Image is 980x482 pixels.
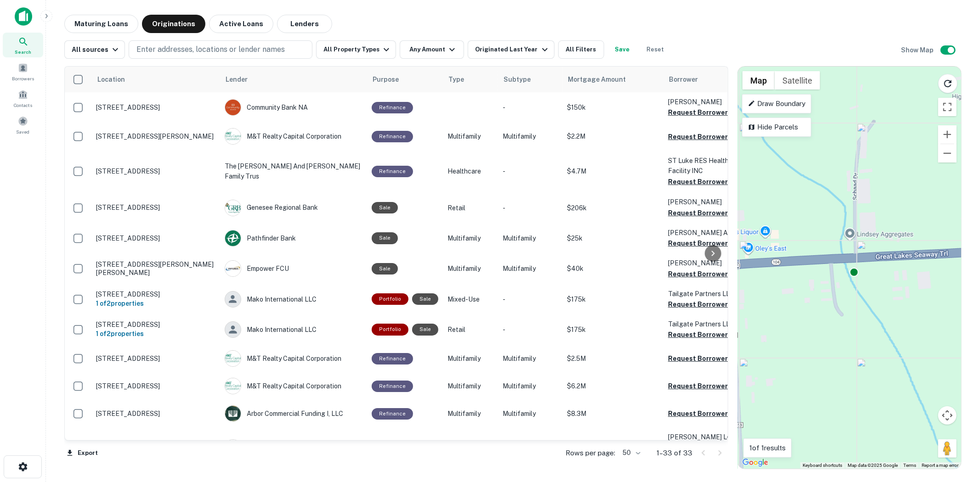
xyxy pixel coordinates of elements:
p: [PERSON_NAME] [668,258,760,268]
button: Request Borrower Info [668,131,742,142]
th: Type [443,67,498,92]
p: Tailgate Partners LLC [668,289,760,299]
button: Request Borrower Info [668,329,742,340]
h6: Show Map [901,45,935,55]
div: M&T Realty Capital Corporation [225,378,363,394]
p: Multifamily [448,263,493,274]
th: Location [91,67,220,92]
p: Healthcare [448,166,493,176]
div: Arbor Commercial Funding I, LLC [225,405,363,422]
p: Multifamily [503,381,558,391]
p: $25k [567,233,659,243]
button: Any Amount [400,40,464,59]
img: Google [740,457,770,469]
p: [STREET_ADDRESS] [96,354,215,363]
p: $175k [567,325,659,335]
p: The [PERSON_NAME] And [PERSON_NAME] Family Trus [225,161,363,181]
th: Purpose [367,67,443,92]
span: Location [97,74,137,85]
button: Enter addresses, locations or lender names [129,40,312,59]
img: picture [225,129,241,144]
button: Save your search to get updates of matches that match your search criteria. [608,40,637,59]
a: Search [3,33,43,57]
span: Search [15,48,31,56]
p: Retail [448,203,493,213]
a: Saved [3,112,43,137]
a: Open this area in Google Maps (opens a new window) [740,457,770,469]
p: [STREET_ADDRESS] [96,103,215,112]
th: Mortgage Amount [562,67,663,92]
button: Lenders [277,15,332,33]
button: Export [64,446,100,460]
div: This loan purpose was for refinancing [372,166,413,177]
button: Keyboard shortcuts [803,462,842,469]
button: Active Loans [209,15,273,33]
span: Purpose [373,74,411,85]
a: Borrowers [3,59,43,84]
p: $8.3M [567,409,659,419]
p: [STREET_ADDRESS] [96,203,215,212]
button: Request Borrower Info [668,381,742,392]
div: Sale [372,263,398,275]
p: [STREET_ADDRESS][PERSON_NAME][PERSON_NAME] [96,260,215,277]
p: $2.2M [567,131,659,141]
p: Multifamily [448,353,493,364]
span: Type [448,74,464,85]
span: Lender [226,74,248,85]
button: Show street map [742,71,775,90]
div: 0 0 [738,67,961,469]
img: picture [225,261,241,276]
p: Multifamily [448,409,493,419]
p: - [503,203,558,213]
button: Map camera controls [938,406,957,425]
img: picture [225,200,241,216]
div: M&T Realty Capital Corporation [225,128,363,145]
p: - [503,325,558,335]
button: Zoom out [938,144,957,163]
p: [PERSON_NAME] [668,197,760,207]
p: Multifamily [503,409,558,419]
div: Originated Last Year [475,44,550,55]
p: Retail [448,325,493,335]
p: [PERSON_NAME] [668,97,760,107]
h6: 1 of 2 properties [96,298,215,308]
button: Request Borrower Info [668,238,742,249]
p: Multifamily [503,353,558,364]
span: Borrowers [12,75,34,82]
p: [STREET_ADDRESS] [96,409,215,418]
div: This loan purpose was for refinancing [372,102,413,113]
img: picture [225,100,241,115]
p: Rows per page: [566,448,615,459]
button: Request Borrower Info [668,207,742,219]
p: Hide Parcels [748,122,805,133]
p: 1–33 of 33 [657,448,692,459]
button: All sources [64,40,125,59]
p: [STREET_ADDRESS] [96,167,215,175]
button: Show satellite imagery [775,71,820,90]
button: Originations [142,15,205,33]
img: capitalize-icon.png [15,7,32,26]
span: Saved [17,128,30,135]
p: $175k [567,294,659,304]
div: This is a portfolio loan with 2 properties [372,293,408,305]
div: Sale [412,324,438,335]
a: Report a map error [922,463,958,468]
th: Subtype [498,67,562,92]
p: - [503,294,558,304]
p: 1 of 1 results [749,443,786,454]
button: Maturing Loans [64,15,138,33]
button: Toggle fullscreen view [938,98,957,116]
button: All Filters [558,40,604,59]
p: Tailgate Partners LLC [668,319,760,329]
a: Contacts [3,86,43,111]
p: [PERSON_NAME] Legacies LLC [668,432,760,452]
div: Mako International LLC [225,321,363,338]
p: ST Luke RES Health Care Facility INC [668,156,760,176]
div: This is a portfolio loan with 2 properties [372,324,408,335]
span: Contacts [14,101,32,109]
div: This loan purpose was for refinancing [372,353,413,364]
div: Empower FCU [225,260,363,277]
